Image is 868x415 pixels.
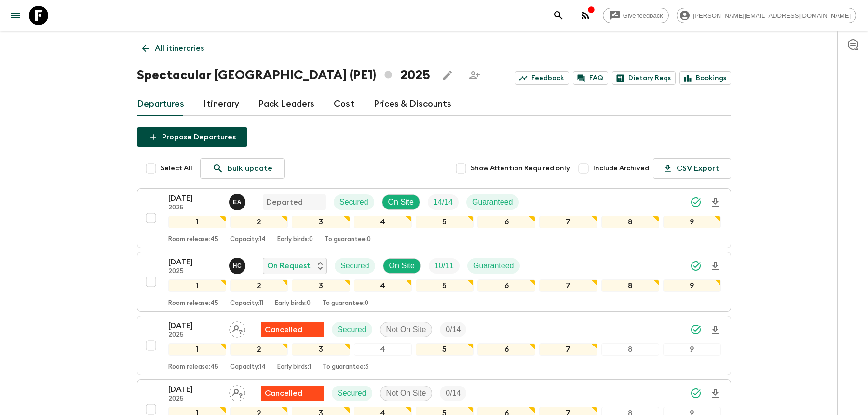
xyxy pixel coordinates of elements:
div: 8 [601,216,659,228]
span: Select All [161,164,192,173]
p: [DATE] [168,384,221,395]
div: 3 [292,279,350,292]
svg: Download Onboarding [709,324,721,336]
p: Secured [338,387,366,399]
div: On Site [382,194,420,210]
div: 2 [230,343,288,356]
span: [PERSON_NAME][EMAIL_ADDRESS][DOMAIN_NAME] [688,12,856,19]
h1: Spectacular [GEOGRAPHIC_DATA] (PE1) 2025 [137,66,430,85]
button: [DATE]2025Assign pack leaderFlash Pack cancellationSecuredNot On SiteTrip Fill123456789Room relea... [137,316,731,375]
p: Secured [340,260,369,272]
a: All itineraries [137,39,209,58]
div: 7 [539,216,597,228]
p: Early birds: 0 [277,236,313,244]
p: 14 / 14 [434,196,453,208]
p: Bulk update [228,163,272,174]
p: On Site [388,196,414,208]
a: Prices & Discounts [374,93,451,116]
p: Capacity: 11 [230,300,263,307]
span: Share this itinerary [465,66,484,85]
div: Flash Pack cancellation [261,322,324,337]
p: Secured [338,324,366,335]
p: 2025 [168,268,221,276]
div: 9 [663,343,721,356]
a: Dietary Reqs [612,71,676,85]
p: Not On Site [386,324,426,335]
p: Cancelled [265,324,302,335]
a: Itinerary [203,93,239,116]
a: Bookings [679,71,731,85]
div: 5 [416,216,474,228]
div: 1 [168,343,226,356]
div: 3 [292,216,350,228]
p: Room release: 45 [168,363,218,371]
p: 2025 [168,395,221,403]
svg: Download Onboarding [709,261,721,272]
p: Not On Site [386,387,426,399]
span: Show Attention Required only [471,164,570,173]
div: 1 [168,216,226,228]
p: H C [233,262,242,270]
div: 6 [477,343,535,356]
div: Not On Site [380,322,433,337]
p: 2025 [168,204,221,212]
div: 1 [168,279,226,292]
span: Give feedback [618,12,668,19]
p: Guaranteed [473,260,514,272]
div: 5 [416,343,474,356]
div: 8 [601,343,659,356]
button: search adventures [549,6,568,25]
p: Room release: 45 [168,300,218,307]
p: Room release: 45 [168,236,218,244]
div: 9 [663,216,721,228]
button: Edit this itinerary [438,66,457,85]
div: 6 [477,216,535,228]
p: 10 / 11 [434,260,454,272]
div: Flash Pack cancellation [261,386,324,401]
button: CSV Export [653,158,731,179]
p: Secured [339,196,368,208]
div: Trip Fill [429,258,460,274]
div: Trip Fill [440,322,466,337]
div: 4 [354,343,412,356]
div: 4 [354,216,412,228]
p: [DATE] [168,320,221,332]
a: Bulk update [200,158,285,179]
div: 9 [663,279,721,292]
svg: Download Onboarding [709,388,721,400]
p: [DATE] [168,193,221,204]
p: Early birds: 0 [275,300,311,307]
div: Secured [334,194,374,210]
button: Propose Departures [137,127,247,147]
a: Departures [137,93,184,116]
p: 0 / 14 [446,387,461,399]
p: All itineraries [155,42,204,54]
div: On Site [383,258,421,274]
p: To guarantee: 0 [322,300,368,307]
p: [DATE] [168,256,221,268]
a: Give feedback [603,8,669,23]
div: 4 [354,279,412,292]
span: Ernesto Andrade [229,197,247,205]
div: 5 [416,279,474,292]
p: Departed [267,196,303,208]
div: 2 [230,279,288,292]
p: On Site [389,260,415,272]
svg: Download Onboarding [709,197,721,208]
span: Assign pack leader [229,324,245,332]
p: Early birds: 1 [277,363,311,371]
button: HC [229,258,247,274]
svg: Synced Successfully [690,260,702,272]
div: Secured [332,322,372,337]
p: Capacity: 14 [230,236,266,244]
div: 7 [539,343,597,356]
p: To guarantee: 3 [323,363,369,371]
a: Cost [334,93,354,116]
p: On Request [267,260,311,272]
button: [DATE]2025Ernesto AndradeDepartedSecuredOn SiteTrip FillGuaranteed123456789Room release:45Capacit... [137,188,731,248]
div: Secured [335,258,375,274]
p: 0 / 14 [446,324,461,335]
div: Not On Site [380,386,433,401]
div: [PERSON_NAME][EMAIL_ADDRESS][DOMAIN_NAME] [677,8,856,23]
div: 3 [292,343,350,356]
